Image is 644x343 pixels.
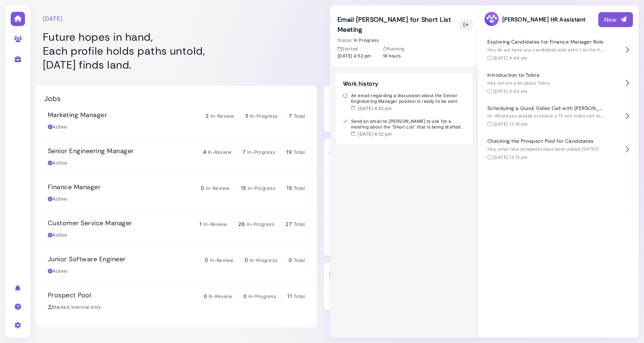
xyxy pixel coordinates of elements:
[199,221,202,227] span: 1
[44,175,308,211] a: Finance Manager 0 In-Review 15 In-Progress 15 Total Active
[247,221,274,227] span: In-Progress
[238,221,245,227] span: 26
[358,131,392,137] time: [DATE] 4:52 pm
[250,113,278,119] span: In-Progress
[294,221,305,227] span: Total
[48,232,67,239] div: Active
[493,55,528,61] time: [DATE] 4:44 pm
[250,257,278,263] span: In-Progress
[484,11,585,28] h3: [PERSON_NAME] HR Assistant
[204,293,207,299] span: 0
[43,14,63,23] time: [DATE]
[294,185,305,191] span: Total
[48,292,91,299] h3: Prospect Pool
[243,149,245,155] span: 7
[48,160,67,167] div: Active
[286,185,292,191] span: 15
[201,185,204,191] span: 0
[206,113,209,119] span: 2
[241,185,246,191] span: 15
[338,53,371,59] time: [DATE] 4:52 pm
[487,39,605,45] h4: Exploring Candidates for Finance Manager Role
[44,94,61,103] h2: Jobs
[598,12,633,27] button: New
[209,293,232,299] span: In-Review
[294,149,305,155] span: Total
[203,149,206,155] span: 4
[383,46,405,52] header: Running
[248,185,275,191] span: In-Progress
[48,268,67,275] div: Active
[286,149,292,155] span: 19
[358,106,392,111] time: [DATE] 4:52 pm
[289,113,292,119] span: 7
[44,247,308,283] a: Junior Software Engineer 0 In-Review 0 In-Progress 0 Total Active
[493,155,528,160] time: [DATE] 12:13 pm
[48,220,132,227] h3: Customer Service Manager
[329,146,382,155] h2: AI Work History
[487,80,551,86] span: Hey tell me a bit about Tebra.
[245,113,248,119] span: 5
[484,67,633,100] button: Introduction to Tebra Hey tell me a bit about Tebra. [DATE] 4:40 pm
[243,293,247,299] span: 0
[343,93,466,104] div: An email regarding a discussion about the Senior Engineering Manager position is ready to be sent.
[338,46,371,52] header: Started
[44,283,308,319] a: Prospect Pool 0 In-Review 0 In-Progress 11 Total Marked internal only
[294,257,305,263] span: Total
[48,123,67,131] div: Active
[329,270,371,278] h2: Pinned Jobs
[493,89,528,94] time: [DATE] 4:40 pm
[289,257,292,263] span: 0
[484,133,633,166] button: Checking the Prospect Pool for Candidates Hey, what new prospects have been added [DATE]? [DATE] ...
[338,15,459,35] h1: Email [PERSON_NAME] for Short List Meeting
[44,103,308,138] a: Marketing Manager 2 In-Review 5 In-Progress 7 Total Active
[205,257,208,263] span: 0
[487,105,605,111] h4: Scheduling a Quick Video Call with [PERSON_NAME]
[48,256,126,263] h3: Junior Software Engineer
[294,113,305,119] span: Total
[245,257,248,263] span: 0
[48,111,107,119] h3: Marketing Manager
[343,80,466,87] h2: Work history
[206,185,229,191] span: In-Review
[287,293,292,299] span: 11
[493,121,528,127] time: [DATE] 12:18 pm
[343,118,466,130] div: Send an email to [PERSON_NAME] to ask for a meeting about the 'Short List' that is being drafted.
[294,293,305,299] span: Total
[487,138,605,144] h4: Checking the Prospect Pool for Candidates
[285,221,292,227] span: 27
[43,30,315,72] h1: Future hopes in hand, Each profile holds paths untold, [DATE] finds land.
[383,46,405,59] div: 16 hours
[48,147,134,155] h3: Senior Engineering Manager
[338,37,379,43] div: In Progress
[44,139,308,175] a: Senior Engineering Manager 4 In-Review 7 In-Progress 19 Total Active
[328,95,469,123] a: Connect your calendar Let [PERSON_NAME] know your availability for interviews.
[247,149,275,155] span: In-Progress
[487,72,605,78] h4: Introduction to Tebra
[48,304,101,311] div: Marked internal only
[44,211,308,247] a: Customer Service Manager 1 In-Review 26 In-Progress 27 Total Active
[604,15,627,24] div: New
[203,221,227,227] span: In-Review
[484,100,633,133] button: Scheduling a Quick Video Call with [PERSON_NAME] Hi. Would you please schedule a 15 min video cal...
[208,149,232,155] span: In-Review
[487,146,599,152] span: Hey, what new prospects have been added [DATE]?
[48,183,101,191] h3: Finance Manager
[211,113,234,119] span: In-Review
[338,37,353,43] label: Status:
[248,293,276,299] span: In-Progress
[484,34,633,67] button: Exploring Candidates for Finance Manager Role Hey do we have any candidates who aren't on the fin...
[210,257,233,263] span: In-Review
[48,196,67,203] div: Active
